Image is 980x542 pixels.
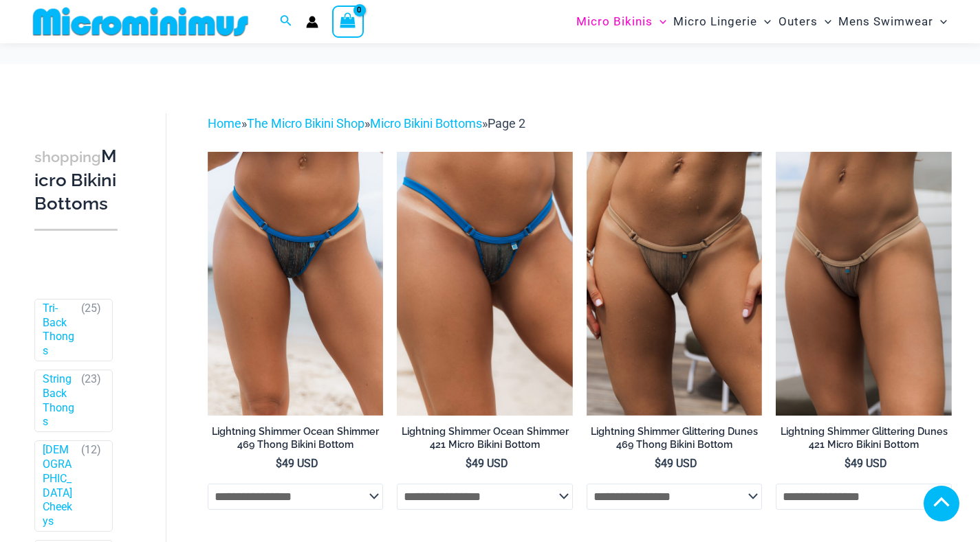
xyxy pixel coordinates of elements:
[835,4,950,39] a: Mens SwimwearMenu ToggleMenu Toggle
[397,425,573,451] h2: Lightning Shimmer Ocean Shimmer 421 Micro Bikini Bottom
[397,152,573,415] a: Lightning Shimmer Ocean Shimmer 421 Micro 01Lightning Shimmer Ocean Shimmer 421 Micro 02Lightning...
[208,425,384,451] h2: Lightning Shimmer Ocean Shimmer 469 Thong Bikini Bottom
[208,116,241,131] a: Home
[81,302,101,359] span: ( )
[34,145,118,215] h3: Micro Bikini Bottoms
[776,425,952,451] h2: Lightning Shimmer Glittering Dunes 421 Micro Bikini Bottom
[670,4,774,39] a: Micro LingerieMenu ToggleMenu Toggle
[81,372,101,429] span: ( )
[587,152,763,415] a: Lightning Shimmer Glittering Dunes 469 Thong 01Lightning Shimmer Glittering Dunes 317 Tri Top 469...
[208,116,525,131] span: » » »
[332,5,364,37] a: View Shopping Cart, empty
[43,372,75,429] a: String Back Thongs
[276,457,318,470] bdi: 49 USD
[28,6,254,37] img: MM SHOP LOGO FLAT
[571,2,952,41] nav: Site Navigation
[306,16,318,28] a: Account icon link
[573,4,670,39] a: Micro BikinisMenu ToggleMenu Toggle
[653,4,666,39] span: Menu Toggle
[655,457,661,470] span: $
[845,457,887,470] bdi: 49 USD
[81,443,101,529] span: ( )
[587,152,763,415] img: Lightning Shimmer Glittering Dunes 469 Thong 01
[397,425,573,456] a: Lightning Shimmer Ocean Shimmer 421 Micro Bikini Bottom
[845,457,851,470] span: $
[776,425,952,456] a: Lightning Shimmer Glittering Dunes 421 Micro Bikini Bottom
[85,443,97,456] span: 12
[655,457,697,470] bdi: 49 USD
[43,443,75,529] a: [DEMOGRAPHIC_DATA] Cheekys
[85,302,97,315] span: 25
[247,116,364,131] a: The Micro Bikini Shop
[778,4,818,39] span: Outers
[576,4,653,39] span: Micro Bikinis
[776,152,952,415] a: Lightning Shimmer Glittering Dunes 421 Micro 01Lightning Shimmer Glittering Dunes 317 Tri Top 421...
[397,152,573,415] img: Lightning Shimmer Ocean Shimmer 421 Micro 01
[587,425,763,451] h2: Lightning Shimmer Glittering Dunes 469 Thong Bikini Bottom
[85,372,97,385] span: 23
[776,152,952,415] img: Lightning Shimmer Glittering Dunes 421 Micro 01
[370,116,482,131] a: Micro Bikini Bottoms
[818,4,831,39] span: Menu Toggle
[276,457,282,470] span: $
[208,425,384,456] a: Lightning Shimmer Ocean Shimmer 469 Thong Bikini Bottom
[673,4,757,39] span: Micro Lingerie
[838,4,933,39] span: Mens Swimwear
[587,425,763,456] a: Lightning Shimmer Glittering Dunes 469 Thong Bikini Bottom
[775,4,835,39] a: OutersMenu ToggleMenu Toggle
[43,302,75,359] a: Tri-Back Thongs
[466,457,508,470] bdi: 49 USD
[757,4,771,39] span: Menu Toggle
[933,4,947,39] span: Menu Toggle
[34,148,101,166] span: shopping
[208,152,384,415] a: Lightning Shimmer Ocean Shimmer 469 Thong 01Lightning Shimmer Ocean Shimmer 469 Thong 02Lightning...
[466,457,472,470] span: $
[208,152,384,415] img: Lightning Shimmer Ocean Shimmer 469 Thong 01
[488,116,525,131] span: Page 2
[280,13,292,30] a: Search icon link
